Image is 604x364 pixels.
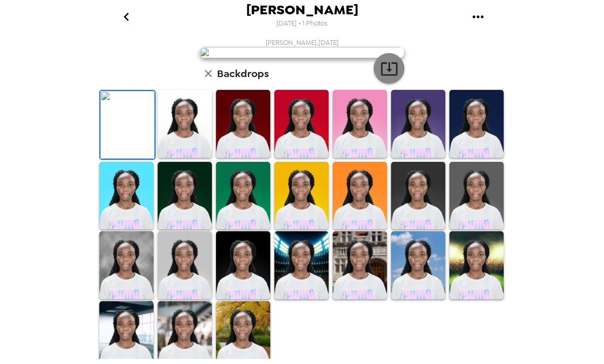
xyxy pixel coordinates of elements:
img: Original [100,91,155,159]
span: [PERSON_NAME] , [DATE] [266,38,339,47]
span: [PERSON_NAME] [246,3,358,17]
h6: Backdrops [217,65,269,82]
span: [DATE] • 1 Photos [276,17,328,31]
img: user [200,47,404,58]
